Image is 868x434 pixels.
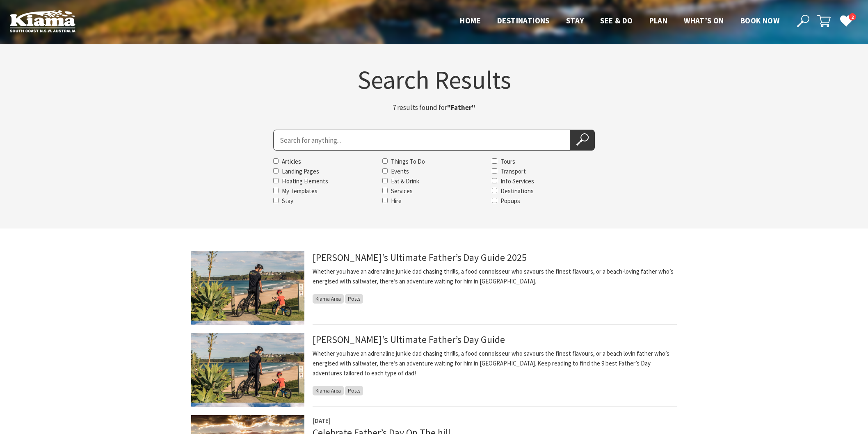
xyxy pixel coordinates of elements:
span: [DATE] [313,417,331,425]
span: Posts [345,294,363,304]
label: Things To Do [391,158,425,165]
label: Popups [500,197,520,205]
span: 2 [849,13,856,21]
strong: "Father" [447,103,475,112]
input: Search for: [273,130,570,151]
label: Stay [282,197,293,205]
label: My Templates [282,187,318,195]
label: Info Services [500,177,534,185]
label: Eat & Drink [391,177,419,185]
span: Book now [740,16,779,25]
img: Kiama Logo [10,10,75,32]
a: 2 [840,14,852,27]
label: Transport [500,167,526,175]
nav: Main Menu [452,14,788,28]
span: Destinations [497,16,550,25]
span: Home [460,16,481,25]
span: Posts [345,386,363,395]
p: Whether you have an adrenaline junkie dad chasing thrills, a food connoisseur who savours the fin... [313,349,677,378]
label: Events [391,167,409,175]
h1: Search Results [191,67,677,92]
label: Articles [282,158,301,165]
label: Services [391,187,413,195]
label: Floating Elements [282,177,328,185]
label: Tours [500,158,515,165]
span: What’s On [684,16,724,25]
p: Whether you have an adrenaline junkie dad chasing thrills, a food connoisseur who savours the fin... [313,267,677,286]
a: [PERSON_NAME]’s Ultimate Father’s Day Guide 2025 [313,251,527,264]
span: Plan [649,16,668,25]
a: [PERSON_NAME]’s Ultimate Father’s Day Guide [313,333,505,346]
label: Landing Pages [282,167,319,175]
span: Kiama Area [313,386,344,395]
label: Destinations [500,187,534,195]
span: Kiama Area [313,294,344,304]
label: Hire [391,197,402,205]
span: See & Do [600,16,633,25]
p: 7 results found for [331,102,537,113]
span: Stay [566,16,584,25]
